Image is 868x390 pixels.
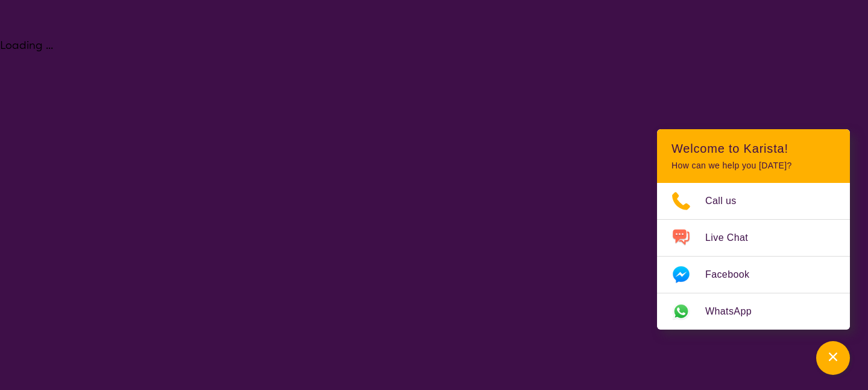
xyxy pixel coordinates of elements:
a: Web link opens in a new tab. [657,293,850,330]
p: How can we help you [DATE]? [671,161,835,171]
span: Call us [705,192,751,210]
span: Live Chat [705,229,763,247]
button: Channel Menu [816,341,850,375]
span: WhatsApp [705,302,766,321]
span: Facebook [705,266,764,284]
div: Channel Menu [657,129,850,330]
ul: Choose channel [657,183,850,330]
h2: Welcome to Karista! [671,141,835,156]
